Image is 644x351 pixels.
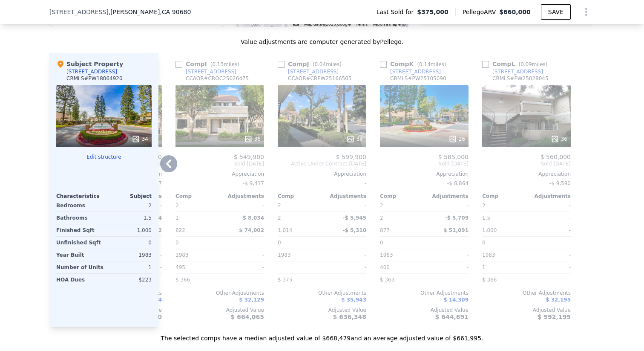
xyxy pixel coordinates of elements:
[336,154,366,160] span: $ 599,900
[492,75,549,82] div: CRMLS # PW25028045
[499,9,531,15] span: $660,000
[278,227,292,233] span: 1,014
[175,240,179,246] span: 0
[278,249,320,261] div: 1983
[104,193,152,200] div: Subject
[419,61,431,67] span: 0.14
[106,200,152,212] div: 2
[212,61,224,67] span: 0.13
[175,68,236,75] a: [STREET_ADDRESS]
[482,212,525,224] div: 1.5
[424,193,469,200] div: Adjustments
[278,277,292,283] span: $ 375
[528,224,571,236] div: -
[528,200,571,212] div: -
[278,68,339,75] a: [STREET_ADDRESS]
[380,193,424,200] div: Comp
[324,261,366,273] div: -
[278,203,281,209] span: 2
[551,135,567,143] div: 36
[175,203,179,209] span: 2
[343,227,366,233] span: -$ 5,310
[538,313,571,320] span: $ 592,195
[380,68,441,75] a: [STREET_ADDRESS]
[56,274,102,286] div: HOA Dues
[447,180,469,186] span: -$ 8,864
[426,261,469,273] div: -
[482,290,571,296] div: Other Adjustments
[380,240,383,246] span: 0
[390,75,446,82] div: CRMLS # PW25105090
[56,224,102,236] div: Finished Sqft
[528,249,571,261] div: -
[578,3,595,20] button: Show Options
[278,160,366,167] span: Active Under Contract [DATE]
[175,60,243,68] div: Comp I
[107,261,152,273] div: 1
[482,261,525,273] div: 1
[56,193,104,200] div: Characteristics
[239,297,264,303] span: $ 32,129
[549,180,571,186] span: -$ 9,590
[443,227,469,233] span: $ 51,091
[243,215,264,221] span: $ 8,034
[56,200,102,212] div: Bedrooms
[546,297,571,303] span: $ 32,195
[207,61,243,67] span: ( miles)
[175,277,190,283] span: $ 366
[341,297,366,303] span: $ 35,943
[175,227,185,233] span: 822
[278,212,320,224] div: 2
[239,227,264,233] span: $ 74,002
[234,154,264,160] span: $ 549,900
[288,68,339,75] div: [STREET_ADDRESS]
[314,61,326,67] span: 0.04
[380,261,423,273] div: 400
[324,249,366,261] div: -
[463,8,500,16] span: Pellego ARV
[380,212,423,224] div: 2
[221,237,264,249] div: -
[221,261,264,273] div: -
[426,200,469,212] div: -
[380,290,469,296] div: Other Adjustments
[380,171,469,177] div: Appreciation
[278,60,345,68] div: Comp J
[66,75,123,82] div: CRMLS # PW18064920
[278,171,366,177] div: Appreciation
[56,249,102,261] div: Year Built
[482,68,543,75] a: [STREET_ADDRESS]
[482,277,497,283] span: $ 366
[106,212,152,224] div: 1.5
[221,249,264,261] div: -
[309,61,345,67] span: ( miles)
[49,38,595,46] div: Value adjustments are computer generated by Pellego .
[175,307,264,313] div: Adjusted Value
[106,249,152,261] div: 1983
[106,224,152,236] div: 1,000
[278,193,322,200] div: Comp
[377,8,417,16] span: Last Sold for
[175,249,218,261] div: 1983
[175,193,220,200] div: Comp
[109,8,191,16] span: , [PERSON_NAME]
[175,171,264,177] div: Appreciation
[49,8,109,16] span: [STREET_ADDRESS]
[106,274,152,286] div: $223
[380,249,423,261] div: 1983
[49,327,595,342] div: The selected comps have a median adjusted value of $668,479 and an average adjusted value of $661...
[278,177,366,189] div: -
[324,200,366,212] div: -
[528,212,571,224] div: -
[324,237,366,249] div: -
[520,61,532,67] span: 0.09
[175,212,218,224] div: 1
[288,75,352,82] div: CCAOR # CRPW25166505
[56,261,103,273] div: Number of Units
[414,61,449,67] span: ( miles)
[515,61,551,67] span: ( miles)
[278,290,366,296] div: Other Adjustments
[482,160,571,167] span: Sold [DATE]
[186,75,249,82] div: CCAOR # CROC25026475
[528,261,571,273] div: -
